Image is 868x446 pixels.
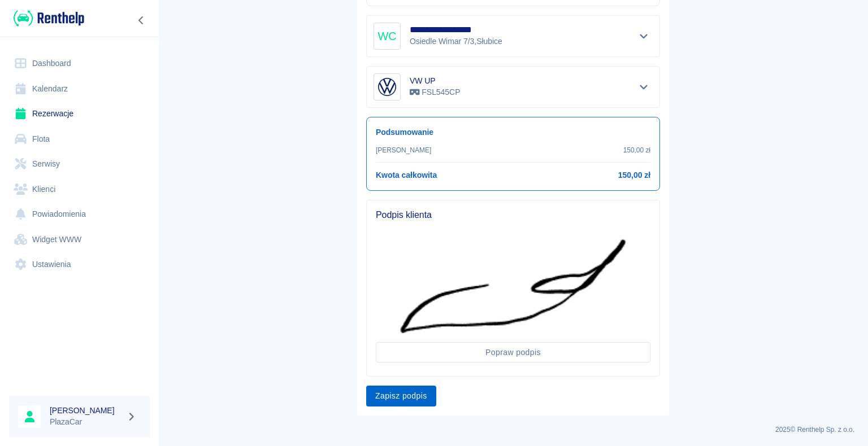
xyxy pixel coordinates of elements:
button: Popraw podpis [376,342,650,363]
a: Kalendarz [9,76,150,102]
a: Powiadomienia [9,202,150,227]
div: WC [374,23,401,50]
button: Zapisz podpis [366,386,436,406]
button: Pokaż szczegóły [635,79,653,95]
a: Ustawienia [9,252,150,277]
img: Podpis [400,239,626,333]
a: Flota [9,126,150,152]
button: Zwiń nawigację [133,13,150,28]
h6: Kwota całkowita [376,169,437,181]
p: [PERSON_NAME] [376,145,431,155]
p: 150,00 zł [623,145,650,155]
p: 2025 © Renthelp Sp. z o.o. [172,425,854,435]
p: Osiedle Wimar 7/3 , Słubice [410,36,505,47]
a: Widget WWW [9,227,150,252]
span: Podpis klienta [376,209,650,221]
a: Klienci [9,177,150,202]
a: Serwisy [9,151,150,177]
a: Rezerwacje [9,101,150,126]
h6: Podsumowanie [376,126,650,138]
img: Image [376,76,398,98]
a: Renthelp logo [9,9,84,28]
p: PlazaCar [50,416,122,428]
p: FSL545CP [410,86,460,98]
img: Renthelp logo [14,9,84,28]
a: Dashboard [9,51,150,76]
h6: 150,00 zł [618,169,650,181]
h6: [PERSON_NAME] [50,405,122,416]
h6: VW UP [410,75,460,86]
button: Pokaż szczegóły [635,28,653,44]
